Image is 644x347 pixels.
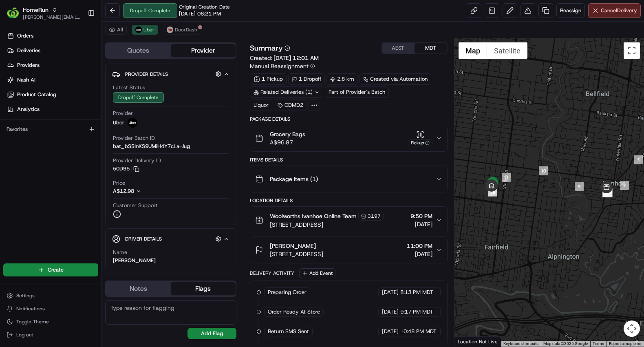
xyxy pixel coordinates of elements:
[270,221,384,229] span: [STREET_ADDRESS]
[3,88,101,101] a: Product Catalog
[113,84,145,91] span: Latest Status
[3,59,101,72] a: Providers
[270,138,305,146] span: A$96.87
[382,289,399,296] span: [DATE]
[624,320,640,337] button: Map camera controls
[400,308,433,316] span: 9:17 PM MDT
[69,119,75,126] div: 💻
[556,3,585,18] button: Reassign
[28,78,134,86] div: Start new chat
[408,130,432,146] button: Pickup
[624,42,640,59] button: Toggle fullscreen view
[250,125,447,151] button: Grocery BagsA$96.87Pickup
[16,292,35,299] span: Settings
[3,29,101,42] a: Orders
[560,7,581,14] span: Reassign
[250,237,447,263] button: [PERSON_NAME][STREET_ADDRESS]11:00 PM[DATE]
[299,268,335,278] button: Add Event
[179,10,221,18] span: [DATE] 06:21 PM
[167,27,173,33] img: doordash_logo_v2.png
[179,4,230,10] span: Original Creation Date
[250,54,319,62] span: Created:
[250,99,272,111] div: Liquor
[326,73,358,85] div: 2.8 km
[3,329,98,340] button: Log out
[8,33,148,46] p: Welcome 👋
[113,188,134,194] span: A$12.98
[135,27,142,33] img: uber-new-logo.jpeg
[288,73,325,85] div: 1 Dropoff
[113,179,125,187] span: Price
[3,123,98,136] div: Favorites
[543,341,588,346] span: Map data ©2025 Google
[113,110,133,117] span: Provider
[113,257,156,264] div: [PERSON_NAME]
[400,328,437,335] span: 10:48 PM MDT
[125,71,168,77] span: Provider Details
[17,91,56,98] span: Product Catalog
[274,99,307,111] div: CDMD2
[17,47,40,54] span: Deliveries
[187,328,236,339] button: Add Flag
[171,282,236,295] button: Flags
[106,44,171,57] button: Quotes
[23,6,49,14] button: HomeRun
[359,73,431,85] a: Created via Automation
[382,43,415,53] button: AEST
[16,305,45,312] span: Notifications
[609,341,642,346] a: Report a map error
[250,116,448,122] div: Package Details
[593,341,604,346] a: Terms
[400,289,433,296] span: 8:13 PM MDT
[16,318,49,325] span: Toggle Theme
[457,336,483,347] a: Open this area in Google Maps (opens a new window)
[454,336,501,347] div: Location Not Live
[105,25,127,35] button: All
[250,166,447,192] button: Package Items (1)
[112,232,229,245] button: Driver Details
[8,119,15,126] div: 📗
[634,155,643,164] div: 1
[368,213,381,219] span: 3197
[250,73,287,85] div: 1 Pickup
[8,78,23,93] img: 1736555255976-a54dd68f-1ca7-489b-9aae-adbdc363a1c4
[459,42,487,59] button: Show street map
[410,220,432,228] span: [DATE]
[77,118,131,126] span: API Documentation
[113,135,155,142] span: Provider Batch ID
[143,27,154,33] span: Uber
[57,138,99,144] a: Powered byPylon
[17,62,40,69] span: Providers
[407,242,432,250] span: 11:00 PM
[48,266,64,274] span: Create
[3,316,98,327] button: Toggle Theme
[268,289,307,296] span: Preparing Order
[588,3,641,18] button: CancelDelivery
[270,250,323,258] span: [STREET_ADDRESS]
[250,62,315,70] button: Manual Reassignment
[270,242,316,250] span: [PERSON_NAME]
[113,188,185,195] button: A$12.98
[268,308,320,316] span: Order Ready At Store
[5,115,66,130] a: 📗Knowledge Base
[502,173,511,182] div: 11
[113,143,190,150] span: bat_bSSInKS9UMiH4Y7cLa-Jug
[620,181,629,190] div: 2
[21,53,135,61] input: Clear
[28,86,103,93] div: We're available if you need us!
[273,54,319,62] span: [DATE] 12:01 AM
[163,25,201,35] button: DoorDash
[113,249,127,256] span: Name
[270,212,357,220] span: Woolworths Ivanhoe Online Team
[3,44,101,57] a: Deliveries
[17,106,40,113] span: Analytics
[175,27,197,33] span: DoorDash
[407,250,432,258] span: [DATE]
[171,44,236,57] button: Provider
[113,119,124,126] span: Uber
[250,62,309,70] span: Manual Reassignment
[81,138,99,144] span: Pylon
[3,73,101,86] a: Nash AI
